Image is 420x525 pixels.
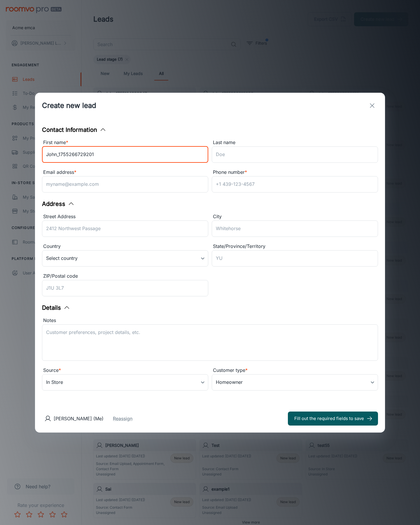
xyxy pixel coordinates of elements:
div: City [212,213,378,220]
input: Doe [212,146,378,163]
div: Source [42,367,208,374]
div: Customer type [212,367,378,374]
input: 2412 Northwest Passage [42,220,208,237]
button: Reassign [113,415,132,422]
button: Details [42,303,70,312]
input: +1 439-123-4567 [212,176,378,192]
div: First name [42,139,208,146]
p: [PERSON_NAME] (Me) [54,415,104,422]
div: Street Address [42,213,208,220]
div: State/Province/Territory [212,243,378,250]
input: myname@example.com [42,176,208,192]
div: Last name [212,139,378,146]
div: ZIP/Postal code [42,272,208,280]
button: Fill out the required fields to save [288,412,378,426]
div: Phone number [212,169,378,176]
h1: Create new lead [42,100,96,111]
button: Address [42,199,75,208]
div: Select country [42,250,208,267]
input: Whitehorse [212,220,378,237]
input: YU [212,250,378,267]
div: In Store [42,374,208,391]
div: Email address [42,169,208,176]
button: exit [366,100,378,111]
div: Homeowner [212,374,378,391]
button: Contact Information [42,125,106,134]
input: John [42,146,208,163]
div: Notes [42,317,378,324]
input: J1U 3L7 [42,280,208,296]
div: Country [42,243,208,250]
